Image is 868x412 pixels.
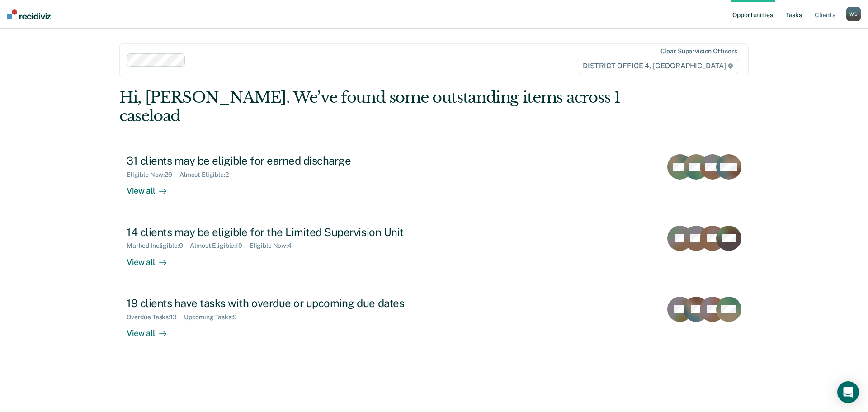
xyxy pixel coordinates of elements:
[413,256,456,264] div: Loading data...
[577,59,739,73] span: DISTRICT OFFICE 4, [GEOGRAPHIC_DATA]
[846,7,861,21] div: W B
[846,7,861,21] button: WB
[837,381,859,403] div: Open Intercom Messenger
[660,47,737,55] div: Clear supervision officers
[7,9,51,19] img: Recidiviz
